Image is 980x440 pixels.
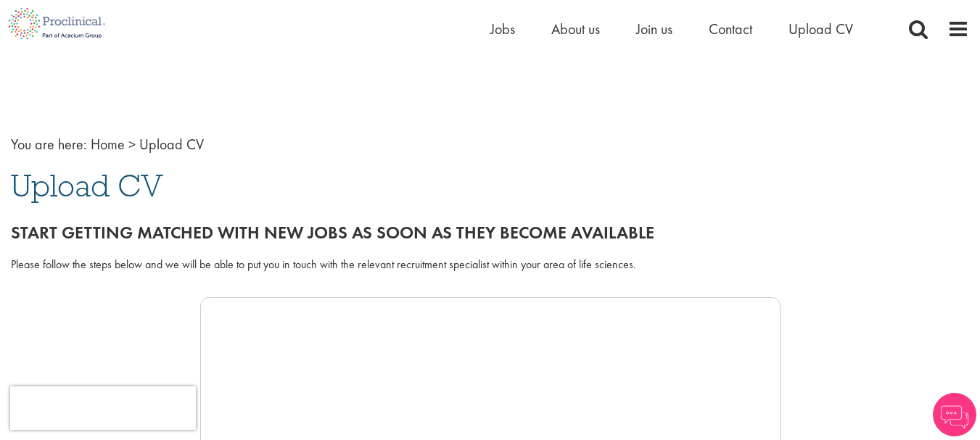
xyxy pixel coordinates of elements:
[11,166,163,205] span: Upload CV
[91,135,125,154] a: breadcrumb link
[11,257,969,273] div: Please follow the steps below and we will be able to put you in touch with the relevant recruitme...
[490,20,515,38] a: Jobs
[551,20,600,38] a: About us
[709,20,752,38] a: Contact
[11,223,969,242] h2: Start getting matched with new jobs as soon as they become available
[128,135,136,154] span: >
[139,135,204,154] span: Upload CV
[636,20,672,38] a: Join us
[10,386,196,430] iframe: reCAPTCHA
[788,20,853,38] a: Upload CV
[933,393,976,436] img: Chatbot
[11,135,87,154] span: You are here:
